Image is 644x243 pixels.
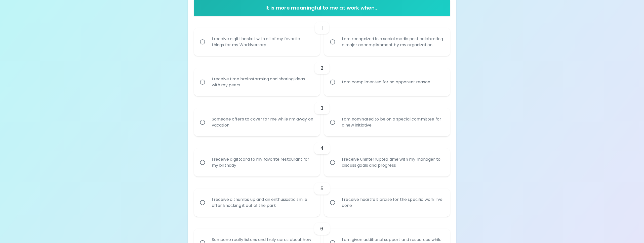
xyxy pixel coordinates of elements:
div: I am recognized in a social media post celebrating a major accomplishment by my organization [338,30,447,54]
div: I am nominated to be on a special committee for a new initiative [338,110,447,134]
h6: 6 [320,225,324,233]
div: I receive a gift basket with all of my favorite things for my Workiversary [208,30,317,54]
div: Someone offers to cover for me while I’m away on vacation [208,110,317,134]
h6: It is more meaningful to me at work when... [196,4,448,12]
h6: 2 [320,64,324,72]
h6: 3 [320,104,324,112]
h6: 1 [321,24,323,32]
div: choice-group-check [194,16,450,56]
div: I receive a thumbs up and an enthusiastic smile after knocking it out of the park [208,191,317,215]
div: choice-group-check [194,56,450,96]
div: choice-group-check [194,136,450,176]
div: I receive time brainstorming and sharing ideas with my peers [208,70,317,94]
div: I receive heartfelt praise for the specific work I’ve done [338,191,447,215]
div: choice-group-check [194,96,450,136]
h6: 5 [320,185,324,193]
div: I am complimented for no apparent reason [338,73,434,91]
h6: 4 [320,144,324,152]
div: I receive a giftcard to my favorite restaurant for my birthday [208,150,317,174]
div: I receive uninterrupted time with my manager to discuss goals and progress [338,150,447,174]
div: choice-group-check [194,176,450,217]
